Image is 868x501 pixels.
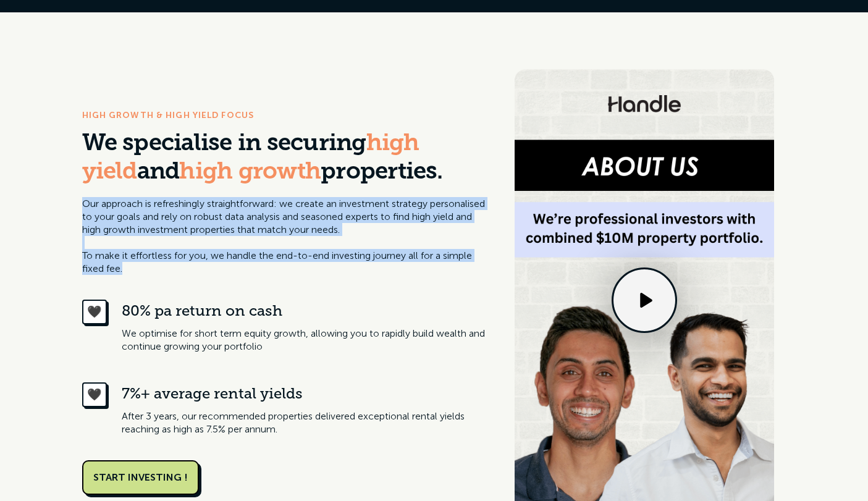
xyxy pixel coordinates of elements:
div: 🖤 [87,306,102,318]
p: After 3 years, our recommended properties delivered exceptional rental yields reaching as high as... [122,410,490,436]
span: high growth [179,161,321,185]
div: 80% pa return on cash [122,300,490,322]
div: 7%+ average rental yields [122,382,490,405]
p: Our approach is refreshingly straightforward: we create an investment strategy personalised to yo... [82,197,490,275]
div: 🖤 [87,389,102,401]
a: START INVESTING ! [82,460,199,495]
h3: We specialise in securing and properties. [82,130,490,187]
div: HIGH GROWTH & HIGH YIELD FOCUS [82,108,490,123]
p: We optimise for short term equity growth, allowing you to rapidly build wealth and continue growi... [122,327,490,353]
